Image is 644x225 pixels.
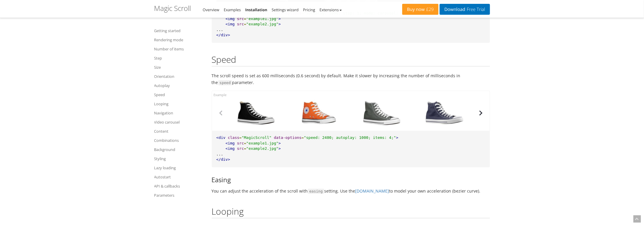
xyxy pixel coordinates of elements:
[212,206,490,218] h2: Looping
[216,135,226,140] span: <div
[355,188,389,194] a: [DOMAIN_NAME]
[212,55,490,66] h2: Speed
[246,17,279,21] span: "example1.jpg"
[237,146,244,151] span: src
[154,119,204,126] a: Video carousel
[274,135,302,140] span: data-options
[216,152,223,156] span: ...
[246,146,279,151] span: "example2.jpg"
[308,189,325,194] code: easing
[154,192,204,199] a: Parameters
[154,128,204,135] a: Content
[226,17,235,21] span: <img
[237,141,244,145] span: src
[239,135,242,140] span: =
[216,33,230,37] span: </div>
[154,82,204,89] a: Autoplay
[228,135,239,140] span: class
[216,157,230,162] span: </div>
[465,7,485,12] span: Free Trial
[303,7,315,12] a: Pricing
[244,146,246,151] span: =
[425,7,434,12] span: £29
[154,164,204,171] a: Lazy loading
[244,17,246,21] span: =
[154,155,204,162] a: Styling
[154,173,204,180] a: Autostart
[154,183,204,190] a: API & callbacks
[237,22,244,26] span: src
[237,17,244,21] span: src
[226,141,235,145] span: <img
[226,146,235,151] span: <img
[154,109,204,116] a: Navigation
[154,45,204,52] a: Number of items
[224,7,241,12] a: Examples
[319,7,342,12] a: Extensions
[216,27,223,32] span: ...
[154,73,204,80] a: Orientation
[279,141,281,145] span: >
[154,55,204,62] a: Step
[212,72,490,86] p: The scroll speed is set as 600 milliseconds (0.6 second) by default. Make it slower by increasing...
[154,27,204,34] a: Getting started
[212,188,490,195] p: You can adjust the acceleration of the scroll with setting. Use the to model your own acceleratio...
[244,22,246,26] span: =
[246,141,279,145] span: "example1.jpg"
[154,4,191,12] h1: Magic Scroll
[242,135,272,140] span: "MagicScroll"
[246,22,279,26] span: "example2.jpg"
[203,7,219,12] a: Overview
[226,22,235,26] span: <img
[279,22,281,26] span: >
[244,141,246,145] span: =
[218,80,232,86] code: speed
[212,176,490,183] h3: Easing
[402,4,438,15] a: Buy now£29
[154,91,204,98] a: Speed
[279,17,281,21] span: >
[279,146,281,151] span: >
[245,7,267,12] a: Installation
[440,4,490,15] a: DownloadFree Trial
[154,137,204,144] a: Combinations
[154,64,204,71] a: Size
[154,100,204,107] a: Looping
[272,7,299,12] a: Settings wizard
[396,135,398,140] span: >
[154,146,204,153] a: Background
[302,135,304,140] span: =
[154,36,204,43] a: Rendering mode
[304,135,396,140] span: "speed: 2400; autoplay: 1000; items: 4;"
